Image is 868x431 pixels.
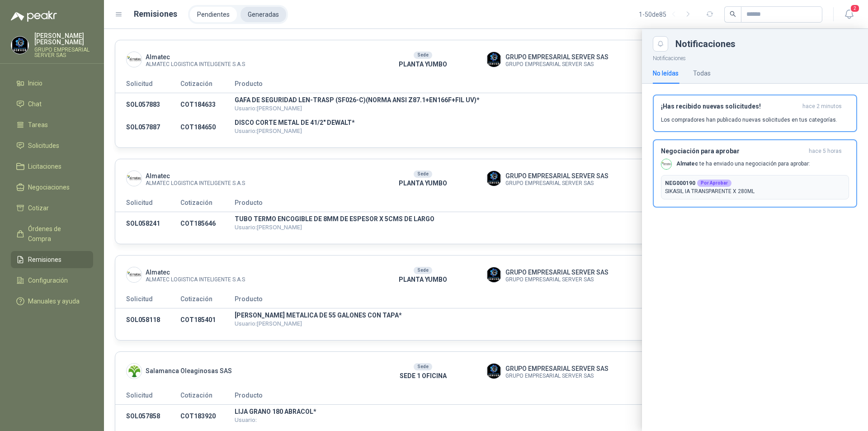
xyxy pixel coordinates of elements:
a: Tareas [11,116,93,133]
div: 1 - 50 de 85 [639,7,695,22]
h3: Negociación para aprobar [661,147,805,155]
span: Cotizar [28,203,49,213]
button: ¡Has recibido nuevas solicitudes!hace 2 minutos Los compradores han publicado nuevas solicitudes ... [653,95,857,132]
b: NEG000190 [665,179,695,187]
a: Chat [11,95,93,113]
a: Órdenes de Compra [11,220,93,247]
a: Inicio [11,75,93,92]
p: [PERSON_NAME] [PERSON_NAME] [34,33,93,45]
span: search [730,11,736,17]
a: Cotizar [11,199,93,217]
h3: ¡Has recibido nuevas solicitudes! [661,103,799,110]
img: Company Logo [11,37,28,54]
span: Inicio [28,78,42,88]
span: 2 [850,4,860,13]
span: Configuración [28,275,68,285]
span: Negociaciones [28,182,70,192]
button: 2 [841,6,857,23]
button: Close [653,36,668,52]
a: Pendientes [190,7,237,22]
img: Logo peakr [11,11,57,22]
span: Remisiones [28,255,61,265]
span: Manuales y ayuda [28,296,80,306]
a: Manuales y ayuda [11,293,93,310]
button: Negociación para aprobarhace 5 horas Company LogoAlmatec te ha enviado una negociación para aprob... [653,139,857,208]
img: Company Logo [661,159,671,169]
span: Chat [28,99,42,109]
span: Licitaciones [28,161,61,171]
span: Tareas [28,120,48,130]
div: Notificaciones [675,39,857,48]
p: GRUPO EMPRESARIAL SERVER SAS [34,47,93,58]
p: te ha enviado una negociación para aprobar: [676,160,810,168]
p: Notificaciones [642,52,868,63]
span: Solicitudes [28,141,59,151]
div: Todas [693,68,711,78]
a: Generadas [241,7,286,22]
a: Negociaciones [11,179,93,196]
h1: Remisiones [134,8,177,20]
a: Solicitudes [11,137,93,154]
a: Licitaciones [11,158,93,175]
b: Almatec [676,161,698,167]
span: hace 2 minutos [802,103,842,110]
p: Los compradores han publicado nuevas solicitudes en tus categorías. [661,116,837,124]
a: Configuración [11,272,93,289]
a: Remisiones [11,251,93,268]
div: Por Aprobar [697,180,731,187]
div: No leídas [653,68,679,78]
span: Órdenes de Compra [28,224,85,244]
span: hace 5 horas [809,147,842,155]
p: SIKASIL IA TRANSPARENTE X 280ML [665,187,845,195]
